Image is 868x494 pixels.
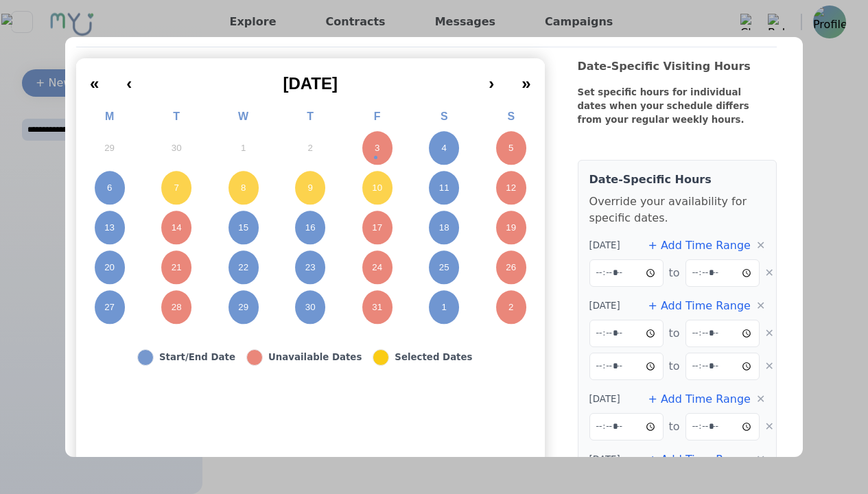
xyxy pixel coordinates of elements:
[210,287,277,327] button: October 29, 2025
[76,287,143,327] button: October 27, 2025
[268,351,362,364] div: Unavailable Dates
[756,298,765,314] button: ✕
[478,208,545,248] button: October 19, 2025
[439,182,449,194] abbr: October 11, 2025
[478,248,545,287] button: October 26, 2025
[210,128,277,168] button: October 1, 2025
[508,64,544,94] button: »
[756,391,765,408] button: ✕
[305,301,316,314] abbr: October 30, 2025
[143,208,210,248] button: October 14, 2025
[756,237,765,254] button: ✕
[344,128,411,168] button: October 3, 2025
[506,182,516,194] abbr: October 12, 2025
[506,261,516,274] abbr: October 26, 2025
[442,301,447,314] abbr: November 1, 2025
[478,287,545,327] button: November 2, 2025
[307,142,312,154] abbr: October 2, 2025
[344,208,411,248] button: October 17, 2025
[439,222,449,234] abbr: October 18, 2025
[648,391,751,408] button: + Add Time Range
[277,248,344,287] button: October 23, 2025
[669,265,680,281] span: to
[76,208,143,248] button: October 13, 2025
[578,86,758,143] div: Set specific hours for individual dates when your schedule differs from your regular weekly hours.
[305,222,316,234] abbr: October 16, 2025
[410,128,478,168] button: October 4, 2025
[159,351,235,364] div: Start/End Date
[76,128,143,168] button: September 29, 2025
[305,261,316,274] abbr: October 23, 2025
[174,182,178,194] abbr: October 7, 2025
[277,168,344,208] button: October 9, 2025
[441,110,448,122] abbr: Saturday
[508,301,513,314] abbr: November 2, 2025
[410,287,478,327] button: November 1, 2025
[410,248,478,287] button: October 25, 2025
[104,142,115,154] abbr: September 29, 2025
[765,265,774,281] button: ✕
[307,182,312,194] abbr: October 9, 2025
[173,110,180,122] abbr: Tuesday
[669,358,680,375] span: to
[589,299,620,313] span: [DATE]
[507,110,515,122] abbr: Sunday
[210,168,277,208] button: October 8, 2025
[238,261,248,274] abbr: October 22, 2025
[410,168,478,208] button: October 11, 2025
[374,110,381,122] abbr: Friday
[241,142,246,154] abbr: October 1, 2025
[344,248,411,287] button: October 24, 2025
[589,172,766,188] h4: Date-Specific Hours
[589,239,620,252] span: [DATE]
[372,261,382,274] abbr: October 24, 2025
[238,301,248,314] abbr: October 29, 2025
[104,301,115,314] abbr: October 27, 2025
[442,142,447,154] abbr: October 4, 2025
[648,298,751,314] button: + Add Time Range
[344,168,411,208] button: October 10, 2025
[372,182,382,194] abbr: October 10, 2025
[210,248,277,287] button: October 22, 2025
[143,248,210,287] button: October 21, 2025
[143,287,210,327] button: October 28, 2025
[76,64,113,94] button: «
[307,110,314,122] abbr: Thursday
[439,261,449,274] abbr: October 25, 2025
[344,287,411,327] button: October 31, 2025
[578,58,777,86] div: Date-Specific Visiting Hours
[589,392,620,406] span: [DATE]
[238,222,248,234] abbr: October 15, 2025
[241,182,246,194] abbr: October 8, 2025
[508,142,513,154] abbr: October 5, 2025
[589,453,620,467] span: [DATE]
[756,451,765,468] button: ✕
[410,208,478,248] button: October 18, 2025
[669,419,680,435] span: to
[765,358,774,375] button: ✕
[375,142,379,154] abbr: October 3, 2025
[765,325,774,342] button: ✕
[478,168,545,208] button: October 12, 2025
[76,248,143,287] button: October 20, 2025
[475,64,508,94] button: ›
[283,74,338,93] span: [DATE]
[506,222,516,234] abbr: October 19, 2025
[143,128,210,168] button: September 30, 2025
[765,419,774,435] button: ✕
[478,128,545,168] button: October 5, 2025
[210,208,277,248] button: October 15, 2025
[172,222,182,234] abbr: October 14, 2025
[105,110,114,122] abbr: Monday
[76,168,143,208] button: October 6, 2025
[172,301,182,314] abbr: October 28, 2025
[113,64,145,94] button: ‹
[372,301,382,314] abbr: October 31, 2025
[589,193,766,226] p: Override your availability for specific dates.
[143,168,210,208] button: October 7, 2025
[277,128,344,168] button: October 2, 2025
[669,325,680,342] span: to
[104,222,115,234] abbr: October 13, 2025
[107,182,112,194] abbr: October 6, 2025
[648,237,751,254] button: + Add Time Range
